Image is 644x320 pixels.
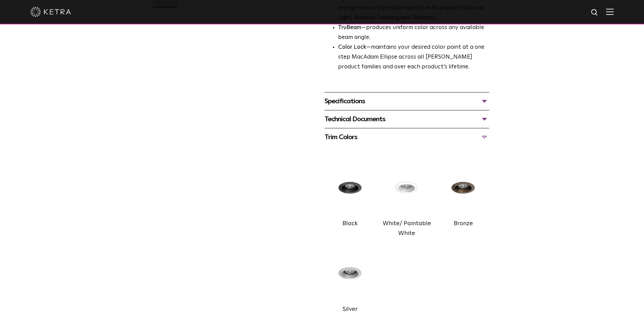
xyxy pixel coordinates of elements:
[325,245,376,303] img: S30 Halo Downlight_InSitu_Perspective_Silver (B)
[338,23,489,43] li: —produces uniform color across any available beam angle.
[591,8,599,17] img: search icon
[325,132,489,143] div: Trim Colors
[342,306,358,312] label: Silver
[30,7,71,17] img: ketra-logo-2019-white
[338,44,366,50] strong: Color Lock
[338,25,361,30] strong: TruBeam
[325,159,376,217] img: S30 Halo Downlight_InSitu_Perspective_Black
[325,96,489,107] div: Specifications
[454,220,473,227] label: Bronze
[383,220,431,236] label: White/ Paintable White
[381,159,432,217] img: S30 Halo Downlight_InSitu_Perspective_White
[437,159,489,217] img: S30 Halo Downlight_InSitu_Perspective_Bronze
[606,8,614,15] img: Hamburger%20Nav.svg
[342,220,358,227] label: Black
[325,114,489,125] div: Technical Documents
[338,43,489,72] li: —maintains your desired color point at a one step MacAdam Ellipse across all [PERSON_NAME] produc...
